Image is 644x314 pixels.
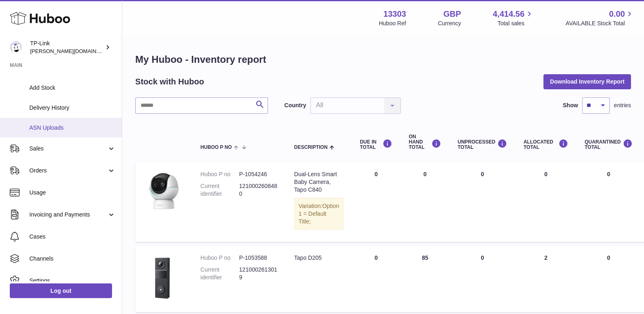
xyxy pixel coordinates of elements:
span: Invoicing and Payments [29,211,107,219]
span: Settings [29,277,116,285]
dt: Current identifier [200,182,239,198]
span: entries [614,102,631,109]
span: Cases [29,233,116,241]
span: Total sales [497,20,534,27]
span: 0 [607,254,610,261]
span: Delivery History [29,104,116,112]
span: Add Stock [29,84,116,92]
div: Dual-Lens Smart Baby Camera, Tapo C840 [294,170,343,194]
a: 4,414.56 Total sales [493,9,534,27]
span: [PERSON_NAME][DOMAIN_NAME][EMAIL_ADDRESS][DOMAIN_NAME] [30,48,206,54]
td: 85 [400,246,449,312]
dt: Current identifier [200,266,239,281]
label: Country [284,102,306,109]
span: Description [294,145,327,150]
div: TP-Link [30,40,103,55]
div: Tapo D205 [294,254,343,262]
span: Sales [29,145,107,153]
div: UNPROCESSED Total [457,139,507,150]
span: 0.00 [609,9,625,20]
div: ON HAND Total [409,134,441,150]
img: susie.li@tp-link.com [10,41,22,53]
h1: My Huboo - Inventory report [135,53,631,66]
dd: P-1053588 [239,254,278,262]
a: 0.00 AVAILABLE Stock Total [565,9,634,27]
a: Log out [10,283,112,298]
div: Currency [438,20,461,27]
div: Variation: [294,198,343,230]
span: Channels [29,255,116,263]
td: 0 [352,246,400,312]
span: Huboo P no [200,145,232,150]
div: DUE IN TOTAL [360,139,392,150]
span: AVAILABLE Stock Total [565,20,634,27]
span: ASN Uploads [29,124,116,132]
td: 0 [352,162,400,242]
div: QUARANTINED Total [585,139,633,150]
span: Option 1 = Default Title; [299,203,339,225]
button: Download Inventory Report [543,74,631,89]
h2: Stock with Huboo [135,76,204,87]
td: 0 [449,162,515,242]
div: ALLOCATED Total [523,139,568,150]
td: 2 [515,246,576,312]
dd: 1210002608480 [239,182,278,198]
dt: Huboo P no [200,254,239,262]
img: product image [143,254,184,302]
strong: 13303 [383,9,406,20]
span: 0 [607,171,610,177]
span: 4,414.56 [493,9,525,20]
span: Usage [29,189,116,197]
td: 0 [515,162,576,242]
span: Orders [29,167,107,175]
label: Show [563,102,578,109]
td: 0 [449,246,515,312]
strong: GBP [443,9,461,20]
td: 0 [400,162,449,242]
dd: 1210002613019 [239,266,278,281]
div: Huboo Ref [379,20,406,27]
dd: P-1054246 [239,170,278,178]
dt: Huboo P no [200,170,239,178]
img: product image [143,170,184,211]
